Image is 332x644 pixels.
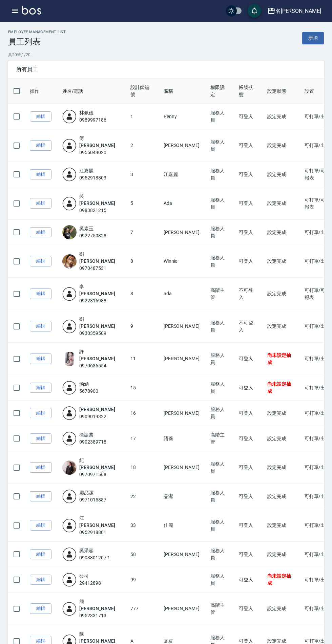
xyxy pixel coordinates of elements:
td: [PERSON_NAME] [158,343,205,375]
div: 0952331713 [79,612,120,619]
td: 可登入 [233,484,262,509]
td: 設定完成 [262,104,299,129]
img: user-login-man-human-body-mobile-person-512.png [62,167,77,181]
td: 設定完成 [262,162,299,187]
a: 公司 [79,573,89,579]
td: 服務人員 [205,567,233,593]
td: 設定完成 [262,451,299,484]
td: 可登入 [233,375,262,401]
div: 0952918801 [79,529,120,536]
td: [PERSON_NAME] [158,593,205,625]
img: user-login-man-human-body-mobile-person-512.png [62,196,77,211]
td: [PERSON_NAME] [158,401,205,426]
td: 可登入 [233,426,262,451]
td: 設定完成 [262,187,299,220]
td: 不可登入 [233,310,262,343]
a: 許[PERSON_NAME] [79,349,115,361]
td: 777 [125,593,158,625]
img: user-login-man-human-body-mobile-person-512.png [62,319,77,334]
img: user-login-man-human-body-mobile-person-512.png [62,287,77,301]
td: 可登入 [233,220,262,245]
img: user-login-man-human-body-mobile-person-512.png [62,109,77,124]
img: user-login-man-human-body-mobile-person-512.png [62,431,77,446]
span: 尚未設定抽成 [267,352,291,365]
td: [PERSON_NAME] [158,451,205,484]
h3: 員工列表 [8,37,66,46]
td: Penny [158,104,205,129]
a: 編輯 [30,575,51,585]
td: 服務人員 [205,187,233,220]
a: 吳[PERSON_NAME] [79,193,115,206]
td: 可登入 [233,162,262,187]
td: 可登入 [233,509,262,542]
p: 共 20 筆, 1 / 20 [8,52,324,58]
div: 0909019322 [79,413,115,420]
span: 尚未設定抽成 [267,573,291,586]
img: user-login-man-human-body-mobile-person-512.png [62,602,77,616]
a: 編輯 [30,140,51,151]
a: 編輯 [30,491,51,502]
button: 名[PERSON_NAME] [265,4,324,18]
div: 0983821215 [79,207,120,214]
th: 帳號狀態 [233,79,262,104]
td: 8 [125,245,158,278]
td: 可登入 [233,593,262,625]
a: 編輯 [30,198,51,209]
div: 0970636554 [79,362,120,369]
td: 22 [125,484,158,509]
a: 編輯 [30,408,51,418]
img: Logo [22,6,41,15]
td: 58 [125,542,158,567]
td: 16 [125,401,158,426]
span: 所有員工 [16,66,316,73]
div: 0970971568 [79,471,120,478]
th: 操作 [24,79,57,104]
td: 設定完成 [262,426,299,451]
td: 可登入 [233,542,262,567]
td: 設定完成 [262,509,299,542]
td: 高階主管 [205,426,233,451]
td: [PERSON_NAME] [158,129,205,162]
a: 編輯 [30,353,51,364]
div: 0930359509 [79,330,120,337]
td: 8 [125,278,158,310]
a: 陳[PERSON_NAME] [79,631,115,644]
td: 服務人員 [205,104,233,129]
a: 編輯 [30,321,51,331]
td: 設定完成 [262,310,299,343]
a: 劉[PERSON_NAME] [79,251,115,264]
td: 可登入 [233,451,262,484]
td: 18 [125,451,158,484]
a: 劉[PERSON_NAME] [79,316,115,329]
img: user-login-man-human-body-mobile-person-512.png [62,518,77,533]
td: 服務人員 [205,245,233,278]
img: user-login-man-human-body-mobile-person-512.png [62,138,77,153]
td: 設定完成 [262,278,299,310]
th: 設定狀態 [262,79,299,104]
td: 服務人員 [205,401,233,426]
a: 簡[PERSON_NAME] [79,599,115,611]
a: 涵涵 [79,381,89,387]
a: 編輯 [30,256,51,266]
a: 江[PERSON_NAME] [79,515,115,528]
a: 紀[PERSON_NAME] [79,457,115,470]
div: 0971015887 [79,496,106,503]
a: 編輯 [30,288,51,299]
a: 吳采容 [79,548,94,553]
td: 可登入 [233,343,262,375]
td: Winnie [158,245,205,278]
td: 可登入 [233,567,262,593]
td: 服務人員 [205,375,233,401]
td: 33 [125,509,158,542]
td: Ada [158,187,205,220]
td: 5 [125,187,158,220]
a: 新增 [302,32,324,44]
a: 編輯 [30,462,51,473]
th: 權限設定 [205,79,233,104]
td: 2 [125,129,158,162]
img: user-login-man-human-body-mobile-person-512.png [62,489,77,503]
div: 29412898 [79,580,101,587]
div: 0955049020 [79,149,120,156]
td: 設定完成 [262,542,299,567]
a: 編輯 [30,227,51,238]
